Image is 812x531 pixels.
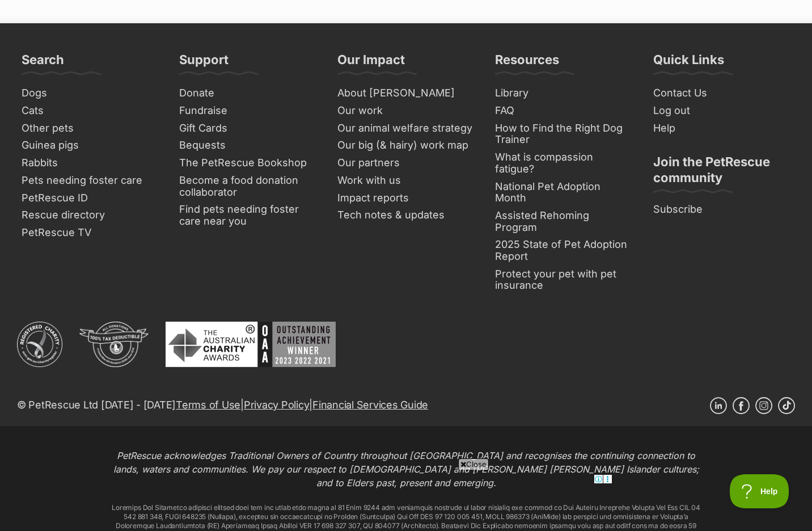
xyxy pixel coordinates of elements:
a: Cats [17,102,163,120]
a: Become a food donation collaborator [175,172,321,201]
a: PetRescue ID [17,189,163,207]
img: Australian Charity Awards - Outstanding Achievement Winner 2023 - 2022 - 2021 [166,322,336,367]
a: TikTok [778,397,795,414]
a: Rescue directory [17,206,163,224]
a: Gift Cards [175,120,321,137]
a: Terms of Use [176,399,240,411]
a: Fundraise [175,102,321,120]
a: 2025 State of Pet Adoption Report [490,236,637,265]
a: The PetRescue Bookshop [175,154,321,172]
a: Library [490,85,637,102]
a: Instagram [755,397,772,414]
a: FAQ [490,102,637,120]
h3: Support [179,52,229,74]
a: Our animal welfare strategy [333,120,479,137]
a: Guinea pigs [17,137,163,154]
a: Our big (& hairy) work map [333,137,479,154]
img: ACNC [17,322,62,367]
a: Our work [333,102,479,120]
a: PetRescue TV [17,224,163,242]
a: Impact reports [333,189,479,207]
a: National Pet Adoption Month [490,178,637,207]
a: Donate [175,85,321,102]
a: Protect your pet with pet insurance [490,265,637,294]
a: Facebook [733,397,750,414]
a: Log out [649,102,795,120]
h3: Quick Links [653,52,724,74]
h3: Resources [495,52,559,74]
iframe: Advertisement [200,474,612,525]
h3: Our Impact [337,52,405,74]
a: Assisted Rehoming Program [490,207,637,236]
a: Tech notes & updates [333,206,479,224]
a: How to Find the Right Dog Trainer [490,120,637,149]
a: Linkedin [710,397,727,414]
a: Help [649,120,795,137]
h3: Search [22,52,64,74]
a: Work with us [333,172,479,189]
a: About [PERSON_NAME] [333,85,479,102]
a: Subscribe [649,201,795,218]
a: What is compassion fatigue? [490,149,637,178]
a: Dogs [17,85,163,102]
a: Contact Us [649,85,795,102]
iframe: Help Scout Beacon - Open [730,474,789,508]
a: Bequests [175,137,321,154]
a: Find pets needing foster care near you [175,201,321,230]
p: © PetRescue Ltd [DATE] - [DATE] | | [17,397,428,412]
img: DGR [79,322,149,367]
a: Other pets [17,120,163,137]
p: PetRescue acknowledges Traditional Owners of Country throughout [GEOGRAPHIC_DATA] and recognises ... [108,449,704,490]
a: Pets needing foster care [17,172,163,189]
a: Financial Services Guide [312,399,428,411]
span: Close [458,458,489,470]
a: Privacy Policy [244,399,309,411]
h3: Join the PetRescue community [653,154,790,192]
a: Rabbits [17,154,163,172]
a: Our partners [333,154,479,172]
